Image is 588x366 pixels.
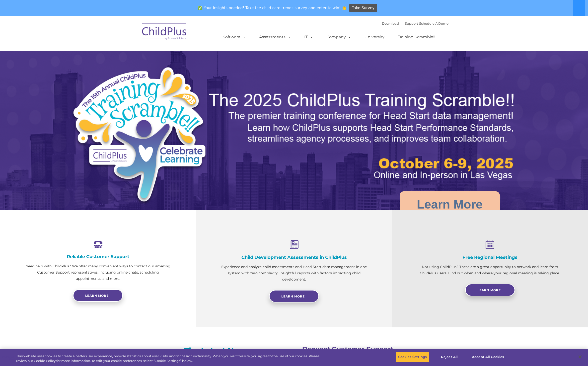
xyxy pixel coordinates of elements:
h3: The Latest News [148,346,286,356]
a: Company [321,32,356,42]
span: Learn more [85,294,109,297]
a: Learn More [400,191,500,218]
h4: Free Regional Meetings [417,255,563,260]
span: Learn More [281,294,305,298]
a: Assessments [254,32,296,42]
span: Last name [69,33,84,37]
span: Take Survey [352,4,374,12]
img: ChildPlus by Procare Solutions [140,20,189,45]
font: | [382,21,448,25]
a: Support [405,21,418,25]
a: Download [382,21,399,25]
span: Phone number [69,53,90,57]
button: Accept All Cookies [469,352,507,362]
a: Take Survey [349,4,377,12]
div: This website uses cookies to create a better user experience, provide statistics about user visit... [16,354,323,364]
a: Learn more [73,289,123,302]
a: Learn More [465,284,515,296]
button: Reject All [434,352,465,362]
a: Schedule A Demo [419,21,448,25]
p: Need help with ChildPlus? We offer many convenient ways to contact our amazing Customer Support r... [25,263,171,282]
span: ✅ Your insights needed! Take the child care trends survey and enter to win! 👏 [196,3,349,13]
a: Software [218,32,251,42]
span: Learn More [477,288,501,292]
a: Learn More [269,290,319,302]
h4: Reliable Customer Support [25,254,171,259]
button: Close [575,351,586,362]
button: Cookies Settings [395,352,430,362]
p: Experience and analyze child assessments and Head Start data management in one system with zero c... [221,264,367,283]
h4: Child Development Assessments in ChildPlus [221,255,367,260]
a: University [360,32,389,42]
a: Training Scramble!! [393,32,440,42]
p: Not using ChildPlus? These are a great opportunity to network and learn from ChildPlus users. Fin... [417,264,563,276]
a: IT [299,32,318,42]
